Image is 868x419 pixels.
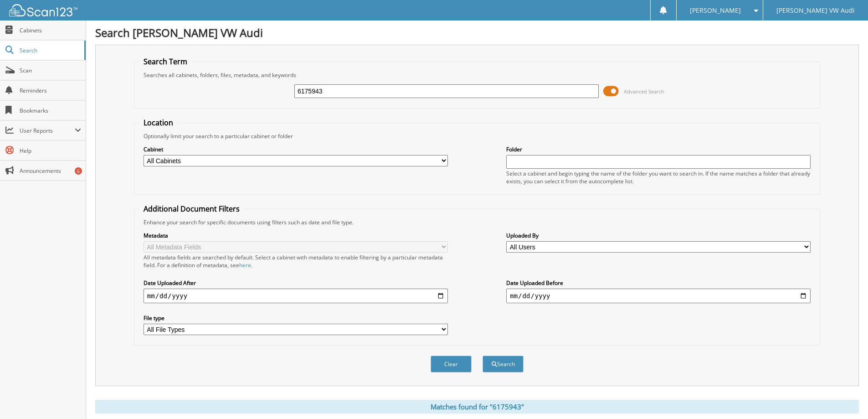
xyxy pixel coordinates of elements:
[20,26,81,34] span: Cabinets
[20,107,81,114] span: Bookmarks
[20,87,81,94] span: Reminders
[431,356,472,372] button: Clear
[239,261,251,269] a: here
[139,204,244,214] legend: Additional Document Filters
[506,279,811,287] label: Date Uploaded Before
[20,127,75,134] span: User Reports
[95,400,859,414] div: Matches found for "6175943"
[144,145,448,153] label: Cabinet
[144,289,448,303] input: start
[95,25,859,40] h1: Search [PERSON_NAME] VW Audi
[506,232,811,239] label: Uploaded By
[20,147,81,155] span: Help
[75,167,82,175] div: 6
[20,47,80,54] span: Search
[506,170,811,185] div: Select a cabinet and begin typing the name of the folder you want to search in. If the name match...
[144,232,448,239] label: Metadata
[144,314,448,322] label: File type
[690,8,741,13] span: [PERSON_NAME]
[9,4,77,16] img: scan123-logo-white.svg
[144,279,448,287] label: Date Uploaded After
[139,218,815,226] div: Enhance your search for specific documents using filters such as date and file type.
[144,253,448,269] div: All metadata fields are searched by default. Select a cabinet with metadata to enable filtering b...
[20,167,81,175] span: Announcements
[139,57,192,67] legend: Search Term
[483,356,524,372] button: Search
[624,88,664,95] span: Advanced Search
[506,145,811,153] label: Folder
[139,118,178,128] legend: Location
[139,71,815,79] div: Searches all cabinets, folders, files, metadata, and keywords
[20,67,81,74] span: Scan
[139,132,815,140] div: Optionally limit your search to a particular cabinet or folder
[776,8,855,13] span: [PERSON_NAME] VW Audi
[506,289,811,303] input: end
